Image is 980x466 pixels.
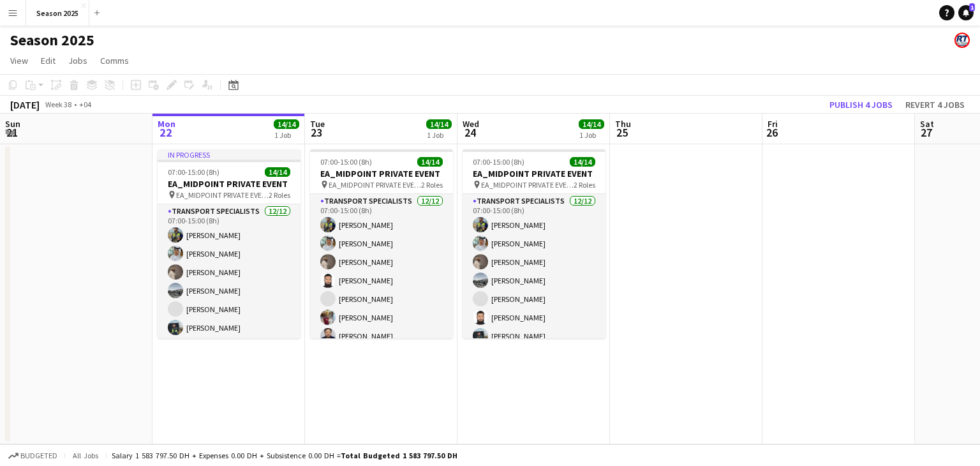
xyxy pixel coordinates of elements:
[570,157,595,167] span: 14/14
[68,55,87,66] span: Jobs
[158,149,301,160] div: In progress
[579,119,604,129] span: 14/14
[310,168,453,179] h3: EA_MIDPOINT PRIVATE EVENT
[613,125,631,140] span: 25
[579,130,604,140] div: 1 Job
[20,451,57,460] span: Budgeted
[768,118,778,130] span: Fri
[766,125,778,140] span: 26
[265,167,290,177] span: 14/14
[310,194,453,445] app-card-role: Transport Specialists12/1207:00-15:00 (8h)[PERSON_NAME][PERSON_NAME][PERSON_NAME][PERSON_NAME][PE...
[958,5,974,20] a: 1
[158,178,301,190] h3: EA_MIDPOINT PRIVATE EVENT
[3,125,20,140] span: 21
[417,157,443,167] span: 14/14
[615,118,631,130] span: Thu
[310,149,453,338] app-job-card: 07:00-15:00 (8h)14/14EA_MIDPOINT PRIVATE EVENT EA_MIDPOINT PRIVATE EVENT2 RolesTransport Speciali...
[463,168,605,179] h3: EA_MIDPOINT PRIVATE EVENT
[79,100,91,109] div: +04
[274,130,299,140] div: 1 Job
[461,125,479,140] span: 24
[918,125,934,140] span: 27
[63,52,93,69] a: Jobs
[5,52,33,69] a: View
[41,55,56,66] span: Edit
[341,451,457,460] span: Total Budgeted 1 583 797.50 DH
[473,157,524,167] span: 07:00-15:00 (8h)
[308,125,325,140] span: 23
[969,3,975,11] span: 1
[427,130,451,140] div: 1 Job
[900,96,970,113] button: Revert 4 jobs
[954,33,970,48] app-user-avatar: ROAD TRANSIT
[36,52,61,69] a: Edit
[310,118,325,130] span: Tue
[158,149,301,338] app-job-card: In progress07:00-15:00 (8h)14/14EA_MIDPOINT PRIVATE EVENT EA_MIDPOINT PRIVATE EVENT2 RolesTranspo...
[463,118,479,130] span: Wed
[329,180,421,190] span: EA_MIDPOINT PRIVATE EVENT
[5,118,20,130] span: Sun
[156,125,175,140] span: 22
[112,451,457,460] div: Salary 1 583 797.50 DH + Expenses 0.00 DH + Subsistence 0.00 DH =
[10,31,94,50] h1: Season 2025
[320,157,372,167] span: 07:00-15:00 (8h)
[6,449,59,463] button: Budgeted
[168,167,219,177] span: 07:00-15:00 (8h)
[481,180,574,190] span: EA_MIDPOINT PRIVATE EVENT
[100,55,129,66] span: Comms
[95,52,134,69] a: Comms
[42,100,74,109] span: Week 38
[463,149,605,338] app-job-card: 07:00-15:00 (8h)14/14EA_MIDPOINT PRIVATE EVENT EA_MIDPOINT PRIVATE EVENT2 RolesTransport Speciali...
[10,55,28,66] span: View
[10,98,40,111] div: [DATE]
[26,1,89,26] button: Season 2025
[274,119,299,129] span: 14/14
[421,180,443,190] span: 2 Roles
[574,180,595,190] span: 2 Roles
[176,190,269,200] span: EA_MIDPOINT PRIVATE EVENT
[70,451,101,460] span: All jobs
[920,118,934,130] span: Sat
[426,119,452,129] span: 14/14
[463,194,605,441] app-card-role: Transport Specialists12/1207:00-15:00 (8h)[PERSON_NAME][PERSON_NAME][PERSON_NAME][PERSON_NAME][PE...
[824,96,898,113] button: Publish 4 jobs
[158,204,301,451] app-card-role: Transport Specialists12/1207:00-15:00 (8h)[PERSON_NAME][PERSON_NAME][PERSON_NAME][PERSON_NAME][PE...
[269,190,290,200] span: 2 Roles
[158,118,175,130] span: Mon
